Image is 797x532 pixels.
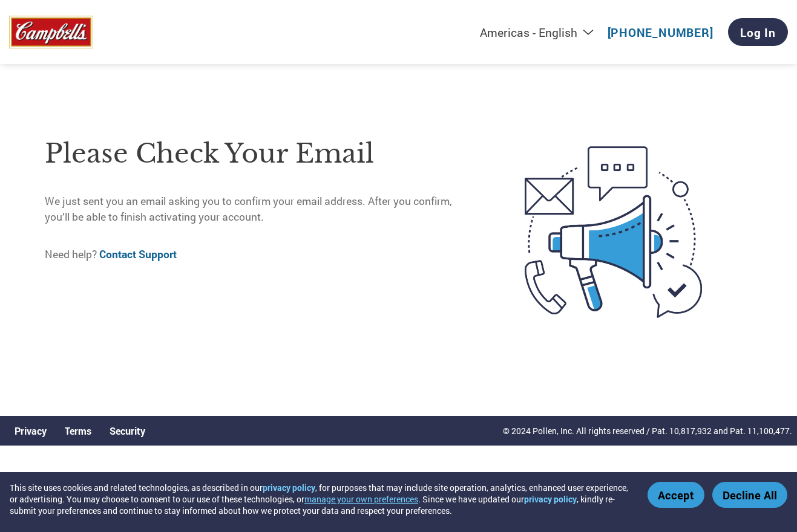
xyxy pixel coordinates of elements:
[648,482,704,508] button: Accept
[263,482,315,493] a: privacy policy
[45,247,474,262] p: Need help?
[10,482,630,516] div: This site uses cookies and related technologies, as described in our , for purposes that may incl...
[608,25,713,40] a: [PHONE_NUMBER]
[65,424,91,437] a: Terms
[45,134,474,174] h1: Please check your email
[712,482,787,508] button: Decline All
[474,125,753,340] img: open-email
[524,493,577,505] a: privacy policy
[99,247,177,261] a: Contact Support
[503,424,792,437] p: © 2024 Pollen, Inc. All rights reserved / Pat. 10,817,932 and Pat. 11,100,477.
[15,424,47,437] a: Privacy
[728,18,788,46] a: Log In
[45,193,474,225] p: We just sent you an email asking you to confirm your email address. After you confirm, you’ll be ...
[9,16,93,49] img: Campbell’s
[110,424,145,437] a: Security
[304,493,418,505] button: manage your own preferences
